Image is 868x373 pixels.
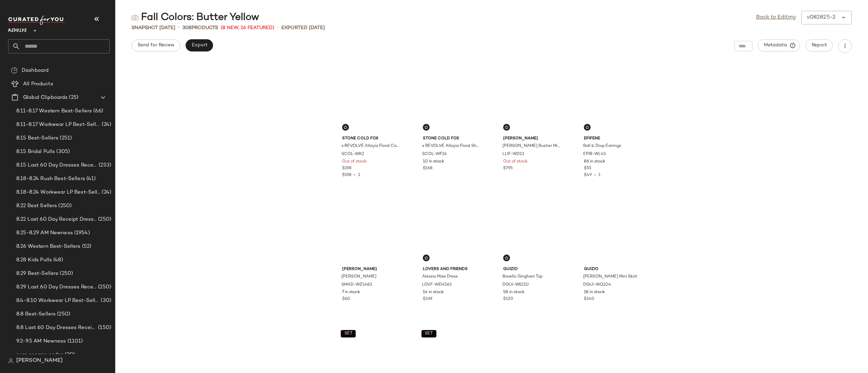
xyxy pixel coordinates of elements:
span: (25) [67,94,78,102]
span: (150) [97,324,111,332]
img: svg%3e [505,256,509,260]
span: Global Clipboards [23,94,67,102]
button: Export [185,39,213,51]
span: Alessia Maxi Dress [422,274,458,280]
span: (66) [92,107,103,115]
span: 8.11-8.17 Workwear LP Best-Sellers [16,121,100,129]
span: 8.11-8.17 Western Best-Sellers [16,107,92,115]
span: Export [191,43,207,48]
span: • [277,24,279,32]
img: svg%3e [424,256,428,260]
span: (253) [97,161,111,169]
span: 1 [598,173,600,177]
span: Stone Cold Fox [423,136,480,142]
span: Lovers and Friends [423,266,480,272]
span: EPIR-WL45 [583,151,606,157]
span: [PERSON_NAME] Mini Skirt [583,274,637,280]
span: 8.15 Last 60 Day Dresses Receipt [16,161,97,169]
span: [PERSON_NAME] [16,357,63,365]
span: (20) [63,351,75,359]
button: Metadata [758,39,800,51]
span: Stone Cold Fox [342,136,399,142]
span: Ball & Drop Earrings [583,143,621,149]
span: • [178,24,180,32]
span: DGUI-WS210 [502,282,529,288]
span: x REVOLVE Allayia Floral Cardigan [341,143,399,149]
p: Exported [DATE] [281,24,325,31]
span: [PERSON_NAME] [341,274,376,280]
span: (8 New, 16 Featured) [221,24,274,31]
span: Revolve [8,23,27,35]
img: svg%3e [424,125,428,129]
button: Report [806,39,833,51]
span: [PERSON_NAME] Bustier Mini Dress [502,143,560,149]
span: 10 in stock [423,159,444,165]
span: (24) [100,121,111,129]
span: (1101) [66,337,83,345]
span: $269 [423,296,432,302]
img: svg%3e [585,125,589,129]
span: Out of stock [342,159,367,165]
span: (250) [97,216,111,223]
img: svg%3e [505,125,509,129]
span: $120 [503,296,513,302]
img: svg%3e [11,67,18,74]
span: Metadata [764,42,794,48]
span: $198 [342,173,351,177]
button: SET [421,330,436,337]
span: SCOL-WK2 [341,151,364,157]
span: (52) [81,243,92,250]
img: svg%3e [132,14,138,21]
span: • [351,173,358,177]
span: GUIZIO [503,266,560,272]
span: $55 [584,166,591,172]
span: $140 [584,296,594,302]
span: $60 [342,296,350,302]
span: (305) [55,148,70,156]
span: [PERSON_NAME] [503,136,560,142]
div: v082825-2 [807,14,835,22]
button: SET [341,330,356,337]
span: $198 [342,166,351,172]
span: SCOL-WF16 [422,151,447,157]
span: 8.4-8.10 Workwear LP Best-Sellers [16,297,99,305]
span: (30) [99,297,111,305]
span: 8.29 Last 60 Day Dresses Receipts [16,283,97,291]
span: 8.26 Western Best-Sellers [16,243,81,250]
span: (41) [85,175,96,183]
img: svg%3e [8,358,14,364]
span: 7 in stock [342,289,360,295]
span: 1 [358,173,360,177]
img: svg%3e [343,125,348,129]
span: $168 [423,166,432,172]
span: SMAD-WZ1482 [341,282,372,288]
span: 86 in stock [584,159,605,165]
span: (250) [57,202,72,210]
span: 8.22 Last 60 Day Receipt Dresses [16,216,97,223]
span: $795 [503,166,513,172]
span: 8.15 Best-Sellers [16,134,58,142]
span: DGUI-WQ104 [583,282,611,288]
span: LLIF-WD13 [502,151,524,157]
button: Send for Review [132,39,180,51]
span: 8.18-8.24 Workwear LP Best-Sellers [16,189,100,196]
span: 8.25-8.29 AM Newness [16,229,73,237]
span: 308 [182,25,192,30]
span: Send for Review [137,43,174,48]
span: Ravello Gingham Top [502,274,542,280]
span: Epifene [584,136,641,142]
span: 18 in stock [584,289,605,295]
span: (250) [58,270,73,278]
span: 8.28 Kids Pulls [16,256,52,264]
span: $49 [584,173,592,177]
span: (250) [97,283,111,291]
span: Report [811,43,827,48]
span: 9.2-9.5 AM Newness [16,337,66,345]
span: SET [425,331,433,336]
span: 58 in stock [503,289,525,295]
span: LOVF-WD4563 [422,282,452,288]
span: euro escape codes [16,351,63,359]
span: Dashboard [22,67,48,74]
span: (251) [58,134,72,142]
span: 8.8 Last 60 Day Dresses Receipts Best-Sellers [16,324,97,332]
